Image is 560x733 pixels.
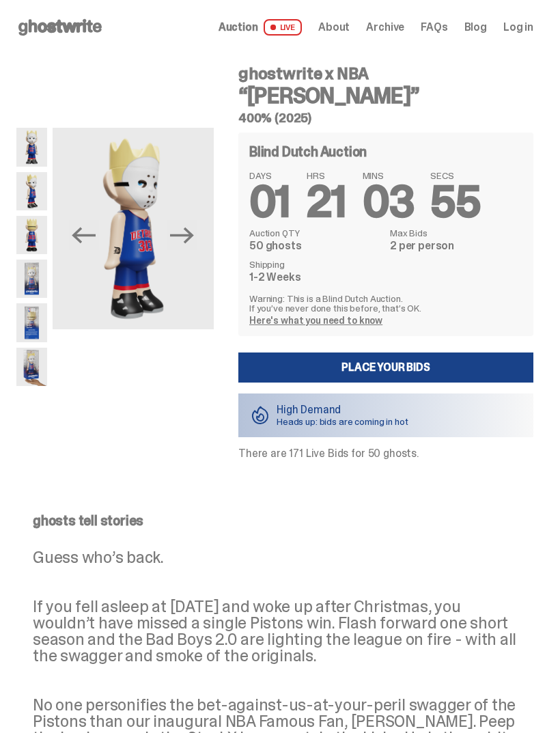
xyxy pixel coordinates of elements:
[238,66,533,82] h4: ghostwrite x NBA
[307,174,346,230] span: 21
[503,22,533,33] a: Log in
[277,417,408,426] p: Heads up: bids are coming in hot
[167,220,197,250] button: Next
[307,171,346,180] span: HRS
[16,216,47,254] img: Copy%20of%20Eminem_NBA_400_6.png
[16,128,47,166] img: Copy%20of%20Eminem_NBA_400_1.png
[238,112,533,124] h5: 400% (2025)
[249,145,367,158] h4: Blind Dutch Auction
[219,19,302,36] a: Auction LIVE
[249,294,522,313] p: Warning: This is a Blind Dutch Auction. If you’ve never done this before, that’s OK.
[69,220,99,250] button: Previous
[249,260,382,269] dt: Shipping
[16,348,47,386] img: eminem%20scale.png
[238,85,533,107] h3: “[PERSON_NAME]”
[249,272,382,283] dd: 1-2 Weeks
[249,174,290,230] span: 01
[16,260,47,298] img: Eminem_NBA_400_12.png
[16,172,47,210] img: Copy%20of%20Eminem_NBA_400_3.png
[249,228,382,238] dt: Auction QTY
[264,19,303,36] span: LIVE
[249,314,382,327] a: Here's what you need to know
[238,352,533,383] a: Place your Bids
[390,228,522,238] dt: Max Bids
[363,171,415,180] span: MINS
[249,240,382,251] dd: 50 ghosts
[390,240,522,251] dd: 2 per person
[366,22,404,33] a: Archive
[430,174,480,230] span: 55
[430,171,480,180] span: SECS
[53,128,214,329] img: Copy%20of%20Eminem_NBA_400_3.png
[363,174,415,230] span: 03
[238,448,533,459] p: There are 171 Live Bids for 50 ghosts.
[16,303,47,342] img: Eminem_NBA_400_13.png
[464,22,487,33] a: Blog
[33,514,517,527] p: ghosts tell stories
[421,22,447,33] a: FAQs
[277,404,408,415] p: High Demand
[249,171,290,180] span: DAYS
[219,22,258,33] span: Auction
[318,22,350,33] a: About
